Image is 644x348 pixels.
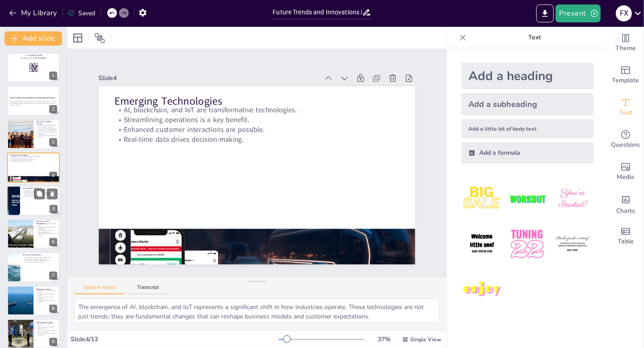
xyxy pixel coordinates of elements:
[10,104,57,106] p: Generated with [URL]
[7,6,61,20] button: My Library
[617,172,635,182] span: Media
[36,131,57,134] p: Commitment to quality and reliability is paramount.
[121,79,405,123] p: Emerging Technologies
[36,300,57,303] p: Seizing opportunities from new legislation.
[7,153,60,182] div: 4
[410,336,441,343] span: Single View
[470,27,599,48] p: Text
[461,119,593,139] div: Add a little bit of body text
[7,86,60,115] div: 2
[7,53,60,82] div: 1
[34,188,45,199] button: Duplicate Slide
[49,172,57,180] div: 4
[618,237,634,246] span: Table
[7,219,60,249] div: 6
[608,156,644,188] div: Add images, graphics, shapes or video
[608,123,644,156] div: Get real-time input from your audience
[10,159,57,161] p: Enhanced customer interactions are possible.
[506,223,548,265] img: 5.jpeg
[36,220,57,225] p: Customer-Centric Innovations
[608,188,644,220] div: Add charts and graphs
[23,257,57,259] p: Workforce development is vital for competitiveness.
[47,188,58,199] button: Delete Slide
[23,259,57,260] p: Training programs enhance employee skills.
[10,156,57,157] p: AI, blockchain, and IoT are transformative technologies.
[49,338,57,346] div: 9
[67,9,95,17] div: Saved
[74,298,439,323] textarea: The emergence of AI, blockchain, and IoT represents a significant shift in how industries operate...
[10,54,57,57] p: Go to
[119,100,404,140] p: Streamlining operations is a key benefit.
[7,252,60,282] div: 7
[23,262,57,263] p: Continuous learning fosters innovation.
[49,305,57,313] div: 8
[23,191,58,193] p: Eco-friendly practices are integrated into operations.
[556,4,600,22] button: Present
[71,335,279,344] div: Slide 4 / 13
[36,223,57,226] p: Innovations are tailored to customer needs.
[7,186,60,216] div: 5
[10,97,55,99] strong: Future Trends and Innovations in Trident General's Sector
[49,138,57,146] div: 3
[49,238,57,246] div: 6
[273,6,362,19] input: Insert title
[36,124,57,127] p: Trident General's leadership in the sector is driven by innovation.
[118,110,402,149] p: Enhanced customer interactions are possible.
[36,323,57,326] p: Market analysis is essential for growth.
[611,140,640,150] span: Questions
[374,335,395,344] div: 37 %
[29,55,42,57] strong: [DOMAIN_NAME]
[616,206,635,216] span: Charts
[71,31,85,45] div: Layout
[36,226,57,229] p: Enhanced communication channels are prioritized.
[74,284,125,294] button: Speaker Notes
[506,178,548,220] img: 2.jpeg
[461,142,593,164] div: Add a formula
[36,290,57,293] p: Compliance is crucial for business operations.
[10,101,57,104] p: This presentation explores upcoming trends and innovations that are shaping the future of Trident...
[10,157,57,159] p: Streamlining operations is a key benefit.
[461,63,593,89] div: Add a heading
[128,284,168,294] button: Transcript
[49,72,57,80] div: 1
[608,91,644,123] div: Add text boxes
[461,223,503,265] img: 4.jpeg
[7,286,60,315] div: 8
[36,293,57,296] p: Monitoring regulatory changes is essential.
[10,57,57,59] p: and login with code
[94,33,105,43] span: Position
[36,134,57,137] p: Strategic initiatives drive growth and engagement.
[36,233,57,236] p: Understanding customer feedback is essential.
[36,120,57,125] p: Overview of Trident General
[10,154,57,157] p: Emerging Technologies
[608,59,644,91] div: Add ready made slides
[616,4,632,22] button: F X
[23,193,58,195] p: Enhancing reputation through responsible practices.
[536,4,554,22] button: Export to PowerPoint
[4,31,62,46] button: Add slide
[608,220,644,252] div: Add a table
[612,76,640,85] span: Template
[36,333,57,336] p: Identifying growth areas enables wise investments.
[23,254,57,256] p: Workforce Development
[117,120,401,159] p: Real-time data drives decision-making.
[36,128,57,131] p: The company prioritizes technology to enhance customer experience.
[120,90,404,130] p: AI, blockchain, and IoT are transformative technologies.
[615,43,636,53] span: Theme
[7,119,60,149] div: 3
[23,195,58,197] p: Leadership in sustainability is a goal.
[36,288,57,290] p: Regulatory Changes
[23,190,58,192] p: Commitment to sustainability is crucial.
[36,326,57,329] p: Aligning strategies with market demands is key.
[23,260,57,262] p: Career advancement opportunities boost retention.
[461,178,503,220] img: 1.jpeg
[49,272,57,280] div: 7
[36,330,57,333] p: Staying informed about consumer behavior is important.
[616,5,632,21] div: F X
[23,187,58,190] p: Sustainability Initiatives
[36,230,57,233] p: Streamlined processes improve customer interactions.
[552,178,593,220] img: 3.jpeg
[608,27,644,59] div: Change the overall theme
[461,93,593,115] div: Add a subheading
[10,161,57,162] p: Real-time data drives decision-making.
